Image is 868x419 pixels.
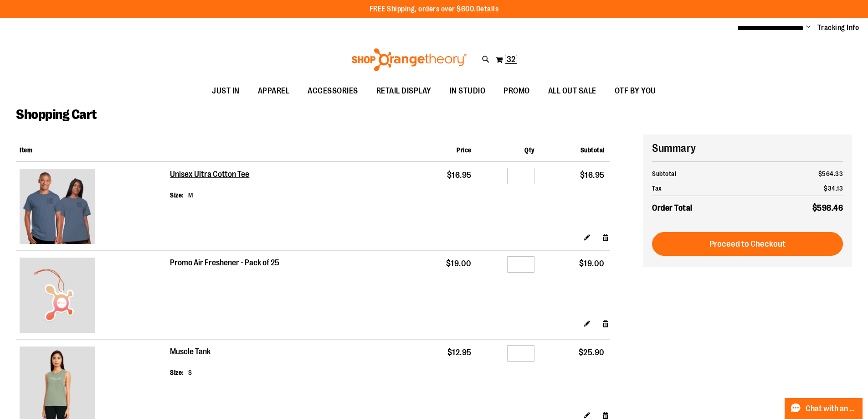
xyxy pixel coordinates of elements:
span: Qty [524,146,534,154]
span: $598.46 [812,203,843,212]
a: Remove item [602,233,610,242]
a: Remove item [602,318,610,328]
a: Tracking Info [817,23,859,33]
button: Proceed to Checkout [652,232,843,256]
span: ALL OUT SALE [548,81,596,101]
dd: M [188,191,193,200]
dt: Size [170,368,184,377]
span: $12.95 [447,348,472,357]
span: JUST IN [212,81,240,101]
span: PROMO [503,81,530,101]
img: Shop Orangetheory [350,48,468,71]
span: Subtotal [580,146,605,154]
th: Tax [652,181,765,196]
a: Unisex Ultra Cotton Tee [20,169,166,246]
span: OTF BY YOU [615,81,656,101]
h2: Summary [652,140,843,156]
span: $16.95 [447,171,472,180]
strong: Order Total [652,201,693,214]
p: FREE Shipping, orders over $600. [370,4,499,15]
span: Shopping Cart [16,107,97,122]
span: $25.90 [579,348,605,357]
span: IN STUDIO [450,81,486,101]
img: Promo Air Freshener - Pack of 25 [20,258,95,333]
span: ACCESSORIES [308,81,358,101]
span: Price [457,146,472,154]
span: Item [20,146,32,154]
dt: Size [170,191,184,200]
span: APPAREL [258,81,290,101]
span: $564.33 [818,170,843,177]
dd: S [188,368,192,377]
span: 32 [507,55,515,64]
span: $19.00 [446,259,472,268]
img: Unisex Ultra Cotton Tee [20,169,95,244]
button: Account menu [806,23,811,32]
a: Unisex Ultra Cotton Tee [170,170,250,180]
span: $34.13 [824,185,843,192]
a: Details [476,5,499,13]
span: $16.95 [580,171,605,180]
span: $19.00 [579,259,605,268]
button: Chat with an Expert [785,398,863,419]
span: RETAIL DISPLAY [376,81,431,101]
a: Promo Air Freshener - Pack of 25 [170,258,280,268]
a: Promo Air Freshener - Pack of 25 [20,258,166,335]
th: Subtotal [652,166,765,181]
span: Proceed to Checkout [709,239,786,249]
a: Muscle Tank [170,347,211,357]
span: Chat with an Expert [806,404,857,413]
